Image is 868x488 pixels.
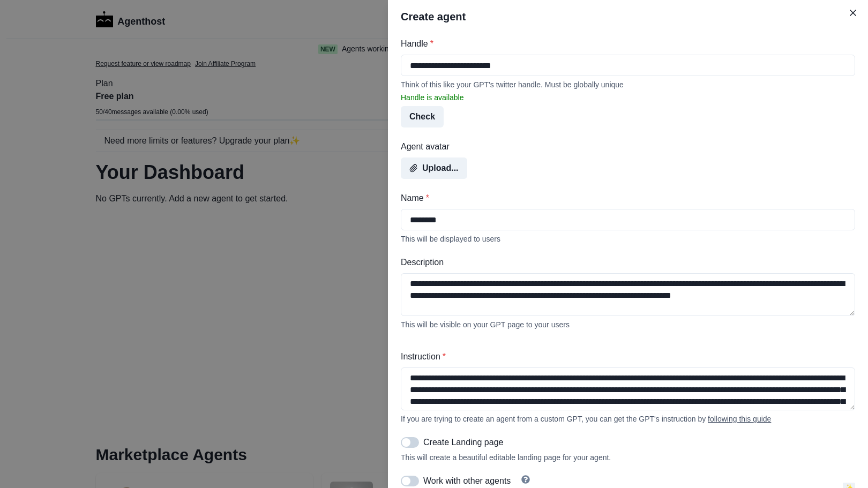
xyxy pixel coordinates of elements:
[401,106,444,127] button: Check
[401,350,849,363] label: Instruction
[515,475,536,484] button: Help
[515,475,536,487] a: Help
[401,140,849,153] label: Agent avatar
[844,4,862,21] button: Close
[423,475,511,487] p: Work with other agents
[401,157,467,179] button: Upload...
[401,235,855,243] div: This will be displayed to users
[401,37,849,50] label: Handle
[423,436,503,449] p: Create Landing page
[401,415,855,423] div: If you are trying to create an agent from a custom GPT, you can get the GPT's instruction by
[401,93,855,102] div: Handle is available
[401,320,855,329] div: This will be visible on your GPT page to your users
[401,192,849,205] label: Name
[708,415,771,423] a: following this guide
[401,80,855,89] div: Think of this like your GPT's twitter handle. Must be globally unique
[401,453,855,462] div: This will create a beautiful editable landing page for your agent.
[401,256,849,269] label: Description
